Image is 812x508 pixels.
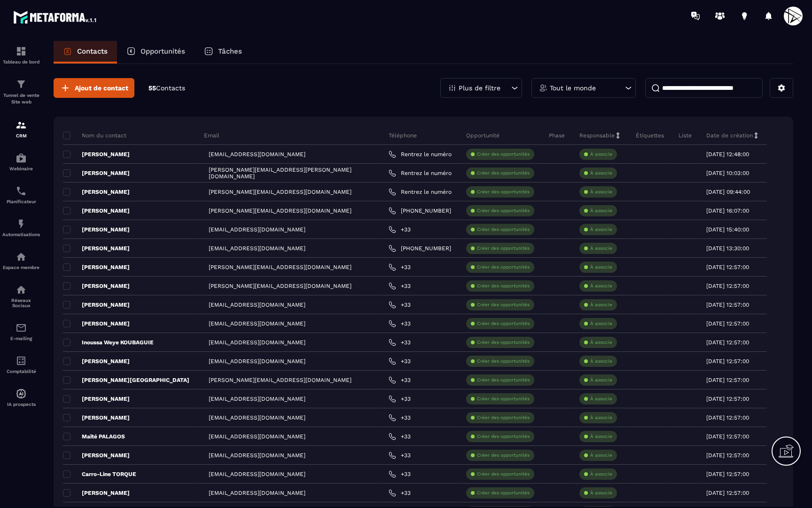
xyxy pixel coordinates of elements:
[148,84,185,93] p: 55
[477,207,530,214] p: Créer des opportunités
[579,132,615,139] p: Responsable
[63,433,125,440] p: Maïté PALAGOS
[2,145,40,178] a: automationsautomationsWebinaire
[389,245,451,252] a: [PHONE_NUMBER]
[389,452,411,459] a: +33
[389,470,411,478] a: +33
[63,282,130,290] p: [PERSON_NAME]
[706,490,749,496] p: [DATE] 12:57:00
[590,433,612,440] p: À associe
[477,452,530,459] p: Créer des opportunités
[2,298,40,308] p: Réseaux Sociaux
[2,277,40,315] a: social-networksocial-networkRéseaux Sociaux
[156,84,185,92] span: Contacts
[389,414,411,421] a: +33
[389,207,451,214] a: [PHONE_NUMBER]
[389,263,411,271] a: +33
[141,47,185,56] p: Opportunités
[77,47,108,56] p: Contacts
[477,189,530,195] p: Créer des opportunités
[590,189,612,195] p: À associe
[590,377,612,383] p: À associe
[477,226,530,233] p: Créer des opportunités
[16,322,27,333] img: email
[706,264,749,270] p: [DATE] 12:57:00
[706,339,749,346] p: [DATE] 12:57:00
[63,470,136,478] p: Carro-Line TORQUE
[63,376,189,384] p: [PERSON_NAME][GEOGRAPHIC_DATA]
[2,59,40,64] p: Tableau de bord
[590,396,612,402] p: À associe
[706,132,753,139] p: Date de création
[549,132,565,139] p: Phase
[590,302,612,308] p: À associe
[477,170,530,176] p: Créer des opportunités
[590,207,612,214] p: À associe
[63,395,130,403] p: [PERSON_NAME]
[2,39,40,71] a: formationformationTableau de bord
[477,151,530,158] p: Créer des opportunités
[590,264,612,270] p: À associe
[2,402,40,407] p: IA prospects
[16,355,27,366] img: accountant
[63,320,130,327] p: [PERSON_NAME]
[706,207,749,214] p: [DATE] 16:07:00
[706,452,749,459] p: [DATE] 12:57:00
[389,395,411,403] a: +33
[389,282,411,290] a: +33
[54,41,117,63] a: Contacts
[590,452,612,459] p: À associe
[389,320,411,327] a: +33
[2,336,40,341] p: E-mailing
[679,132,692,139] p: Liste
[590,283,612,289] p: À associe
[54,78,134,98] button: Ajout de contact
[2,178,40,211] a: schedulerschedulerPlanificateur
[477,490,530,496] p: Créer des opportunités
[16,185,27,197] img: scheduler
[16,388,27,399] img: automations
[706,151,749,158] p: [DATE] 12:48:00
[590,245,612,252] p: À associe
[204,132,219,139] p: Email
[16,284,27,295] img: social-network
[477,283,530,289] p: Créer des opportunités
[477,339,530,346] p: Créer des opportunités
[706,433,749,440] p: [DATE] 12:57:00
[2,133,40,138] p: CRM
[706,377,749,383] p: [DATE] 12:57:00
[2,211,40,244] a: automationsautomationsAutomatisations
[2,348,40,381] a: accountantaccountantComptabilité
[117,41,195,63] a: Opportunités
[218,47,242,56] p: Tâches
[389,433,411,440] a: +33
[590,226,612,233] p: À associe
[63,188,130,196] p: [PERSON_NAME]
[389,301,411,309] a: +33
[2,315,40,348] a: emailemailE-mailing
[63,489,130,497] p: [PERSON_NAME]
[706,396,749,402] p: [DATE] 12:57:00
[63,151,130,158] p: [PERSON_NAME]
[16,152,27,164] img: automations
[477,414,530,421] p: Créer des opportunités
[706,170,749,176] p: [DATE] 10:03:00
[2,71,40,112] a: formationformationTunnel de vente Site web
[63,452,130,459] p: [PERSON_NAME]
[63,301,130,309] p: [PERSON_NAME]
[706,358,749,365] p: [DATE] 12:57:00
[590,170,612,176] p: À associe
[706,189,750,195] p: [DATE] 09:44:00
[389,489,411,497] a: +33
[477,320,530,327] p: Créer des opportunités
[63,263,130,271] p: [PERSON_NAME]
[16,46,27,57] img: formation
[63,132,126,139] p: Nom du contact
[590,339,612,346] p: À associe
[2,166,40,171] p: Webinaire
[636,132,664,139] p: Étiquettes
[590,414,612,421] p: À associe
[2,92,40,105] p: Tunnel de vente Site web
[459,85,500,91] p: Plus de filtre
[590,490,612,496] p: À associe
